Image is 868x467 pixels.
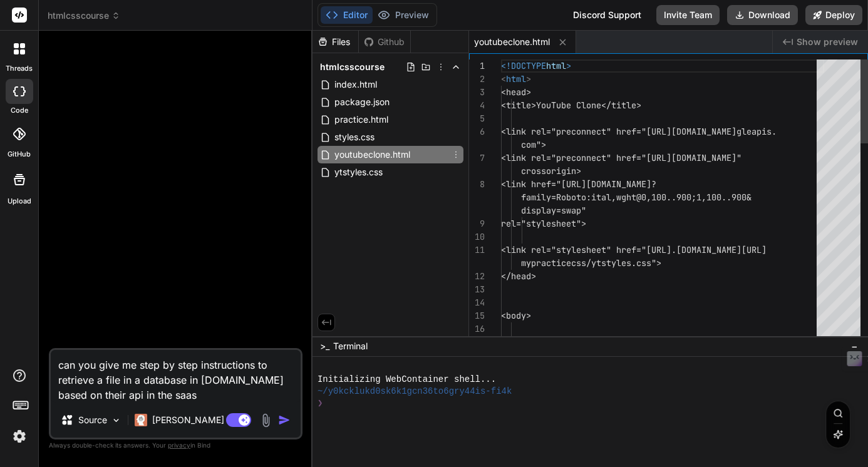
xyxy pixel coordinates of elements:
[469,178,485,191] div: 8
[78,414,107,426] p: Source
[501,86,531,98] span: <head>
[501,178,656,190] span: <link href="[URL][DOMAIN_NAME]?
[469,99,485,112] div: 4
[656,5,720,25] button: Invite Team
[727,5,798,25] button: Download
[566,60,571,71] span: >
[135,414,147,426] img: Claude 4 Sonnet
[333,95,391,110] span: package.json
[521,139,546,150] span: com">
[152,414,245,426] p: [PERSON_NAME] 4 S..
[313,36,358,48] div: Files
[469,151,485,165] div: 7
[469,73,485,86] div: 2
[469,217,485,230] div: 9
[506,73,526,85] span: html
[333,130,376,145] span: styles.css
[318,374,496,386] span: Initializing WebContainer shell...
[501,270,536,282] span: </head>
[278,414,291,426] img: icon
[474,36,550,48] span: youtubeclone.html
[501,218,586,229] span: rel="stylesheet">
[469,244,485,257] div: 11
[851,340,858,352] span: −
[676,244,767,255] span: [DOMAIN_NAME][URL]
[11,105,28,116] label: code
[797,36,858,48] span: Show preview
[469,125,485,138] div: 6
[333,340,368,352] span: Terminal
[8,149,31,160] label: GitHub
[8,196,31,207] label: Upload
[359,36,410,48] div: Github
[469,112,485,125] div: 5
[521,205,586,216] span: display=swap"
[168,441,190,449] span: privacy
[320,61,385,73] span: htmlcsscourse
[333,165,384,180] span: ytstyles.css
[469,230,485,244] div: 10
[521,257,661,269] span: mypracticecss/ytstyles.css">
[259,413,273,428] img: attachment
[48,9,120,22] span: htmlcsscourse
[501,244,676,255] span: <link rel="stylesheet" href="[URL].
[469,283,485,296] div: 13
[469,309,485,322] div: 15
[501,310,531,321] span: <body>
[805,5,862,25] button: Deploy
[469,270,485,283] div: 12
[521,192,752,203] span: family=Roboto:ital,wght@0,100..900;1,100..900&
[546,60,566,71] span: html
[318,386,512,398] span: ~/y0kcklukd0sk6k1gcn36to6gry44is-fi4k
[566,5,649,25] div: Discord Support
[501,60,546,71] span: <!DOCTYPE
[521,165,581,177] span: crossorigin>
[526,73,531,85] span: >
[736,126,777,137] span: gleapis.
[333,112,390,127] span: practice.html
[469,322,485,336] div: 16
[9,426,30,447] img: settings
[49,439,302,451] p: Always double-check its answers. Your in Bind
[501,126,736,137] span: <link rel="preconnect" href="[URL][DOMAIN_NAME]
[333,77,378,92] span: index.html
[501,73,506,85] span: <
[501,152,671,163] span: <link rel="preconnect" href="[URL]
[373,6,434,24] button: Preview
[111,415,121,426] img: Pick Models
[333,147,411,162] span: youtubeclone.html
[469,59,485,73] div: 1
[501,100,641,111] span: <title>YouTube Clone</title>
[51,350,301,403] textarea: can you give me step by step instructions to retrieve a file in a database in [DOMAIN_NAME] based...
[321,6,373,24] button: Editor
[469,296,485,309] div: 14
[6,63,33,74] label: threads
[318,398,323,409] span: ❯
[320,340,329,352] span: >_
[469,86,485,99] div: 3
[671,152,741,163] span: [DOMAIN_NAME]"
